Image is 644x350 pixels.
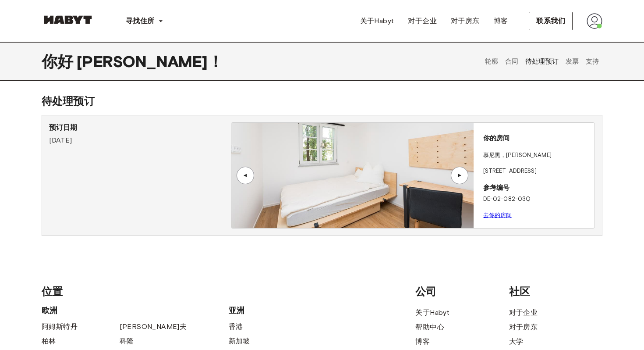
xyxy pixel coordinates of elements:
[494,17,508,25] font: 博客
[483,212,512,218] a: 去你的房间
[120,337,134,345] font: 科隆
[119,12,170,30] button: 寻找住所
[451,17,480,25] font: 对于房东
[415,307,449,318] a: 关于Habyt
[42,336,56,346] a: 柏林
[126,17,155,25] font: 寻找住所
[49,123,78,132] font: 预订日期
[536,17,565,25] font: 联系我们
[566,57,579,65] font: 发票
[505,57,519,65] font: 合同
[401,12,444,30] a: 对于企业
[525,57,559,65] font: 待处理预订
[509,337,524,346] font: 大学
[42,285,63,298] font: 位置
[509,307,538,318] a: 对于企业
[42,95,95,107] font: 待处理预订
[229,337,250,345] font: 新加坡
[529,12,573,30] button: 联系我们
[444,12,487,30] a: 对于房东
[415,336,430,347] a: 博客
[231,123,473,228] img: 房间图片
[509,336,524,347] a: 大学
[415,323,444,331] font: 帮助中心
[509,308,538,317] font: 对于企业
[481,42,602,81] div: 用户资料标签
[229,322,243,331] font: 香港
[408,17,437,25] font: 对于企业
[42,52,73,71] font: 你好
[509,285,530,298] font: 社区
[587,13,602,29] img: 头像
[42,337,56,345] font: 柏林
[487,12,515,30] a: 博客
[483,152,500,158] font: 慕尼黑
[483,168,537,174] font: [STREET_ADDRESS]
[49,136,72,144] font: [DATE]
[42,321,78,332] a: 阿姆斯特丹
[229,321,243,332] a: 香港
[241,173,248,178] font: ▲
[457,173,464,178] font: ▲
[42,322,78,331] font: 阿姆斯特丹
[483,196,531,202] font: DE-02-082-03Q
[77,52,208,71] font: [PERSON_NAME]
[586,57,599,65] font: 支持
[42,15,94,24] img: 哈比特
[120,321,187,332] a: [PERSON_NAME]夫
[120,322,187,331] font: [PERSON_NAME]夫
[229,336,250,346] a: 新加坡
[485,57,499,65] font: 轮廓
[42,306,57,315] font: 欧洲
[483,184,510,192] font: 参考编号
[120,336,134,346] a: 科隆
[360,17,394,25] font: 关于Habyt
[415,308,449,317] font: 关于Habyt
[509,323,538,331] font: 对于房东
[415,337,430,346] font: 博客
[415,285,436,298] font: 公司
[483,134,510,142] font: 你的房间
[415,322,444,332] a: 帮助中心
[353,12,401,30] a: 关于Habyt
[500,152,552,158] font: ，[PERSON_NAME]
[509,322,538,332] a: 对于房东
[229,306,244,315] font: 亚洲
[208,52,223,71] font: ！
